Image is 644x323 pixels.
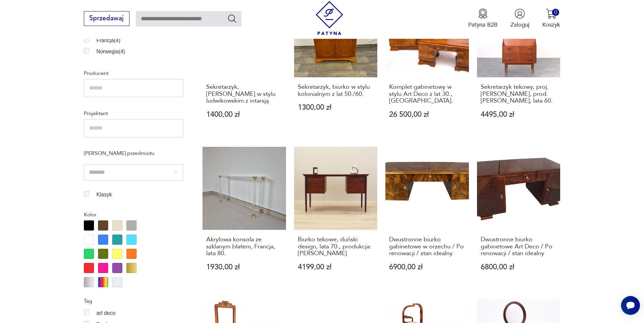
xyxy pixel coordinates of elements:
p: art deco [96,309,115,318]
h3: Sekretarzyk tekowy, proj. [PERSON_NAME], prod. [PERSON_NAME], lata 60. [481,84,557,104]
p: Patyna B2B [468,21,498,29]
p: 1300,00 zł [298,104,374,111]
a: Sprzedawaj [84,16,129,22]
button: 0Koszyk [542,8,560,29]
p: Projektant [84,109,183,118]
p: Czechosłowacja ( 2 ) [96,59,141,68]
h3: Dwustronne biurko gabinetowe w orzechu / Po renowacji / stan idealny [389,236,465,257]
button: Sprzedawaj [84,11,129,26]
img: Ikonka użytkownika [515,8,525,19]
p: Tag [84,297,183,305]
h3: Sekretarzyk, biurko w stylu kolonialnym z lat 50./60. [298,84,374,98]
img: Ikona koszyka [546,8,556,19]
p: 4199,00 zł [298,264,374,271]
p: Norwegia ( 4 ) [96,47,125,56]
p: 1930,00 zł [206,264,282,271]
h3: Sekretarzyk, [PERSON_NAME] w stylu ludwikowskim z intarsją [206,84,282,104]
h3: Komplet gabinetowy w stylu Art Deco z lat 30., [GEOGRAPHIC_DATA]. [389,84,465,104]
p: Klasyk [96,190,112,199]
img: Patyna - sklep z meblami i dekoracjami vintage [312,1,347,35]
p: 4495,00 zł [481,111,557,118]
button: Szukaj [227,14,237,23]
p: 6800,00 zł [481,264,557,271]
h3: Dwustronne biurko gabinetowe Art Deco / Po renowacji / stan idealny [481,236,557,257]
p: 26 500,00 zł [389,111,465,118]
a: Biurko tekowe, duński design, lata 70., produkcja: DaniaBiurko tekowe, duński design, lata 70., p... [294,147,378,287]
h3: Akrylowa konsola ze szklanym blatem, Francja, lata 80. [206,236,282,257]
img: Ikona medalu [478,8,488,19]
a: Dwustronne biurko gabinetowe Art Deco / Po renowacji / stan idealnyDwustronne biurko gabinetowe A... [477,147,560,287]
p: Zaloguj [510,21,529,29]
div: 0 [552,9,559,16]
p: [PERSON_NAME] przedmiotu [84,149,183,158]
button: Zaloguj [510,8,529,29]
p: Producent [84,69,183,78]
button: Patyna B2B [468,8,498,29]
p: Francja ( 4 ) [96,36,120,45]
p: 1400,00 zł [206,111,282,118]
p: 6900,00 zł [389,264,465,271]
h3: Biurko tekowe, duński design, lata 70., produkcja: [PERSON_NAME] [298,236,374,257]
a: Ikona medaluPatyna B2B [468,8,498,29]
a: Akrylowa konsola ze szklanym blatem, Francja, lata 80.Akrylowa konsola ze szklanym blatem, Francj... [202,147,286,287]
iframe: Smartsupp widget button [621,296,640,315]
p: Kolor [84,210,183,219]
p: Koszyk [542,21,560,29]
a: Dwustronne biurko gabinetowe w orzechu / Po renowacji / stan idealnyDwustronne biurko gabinetowe ... [385,147,469,287]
